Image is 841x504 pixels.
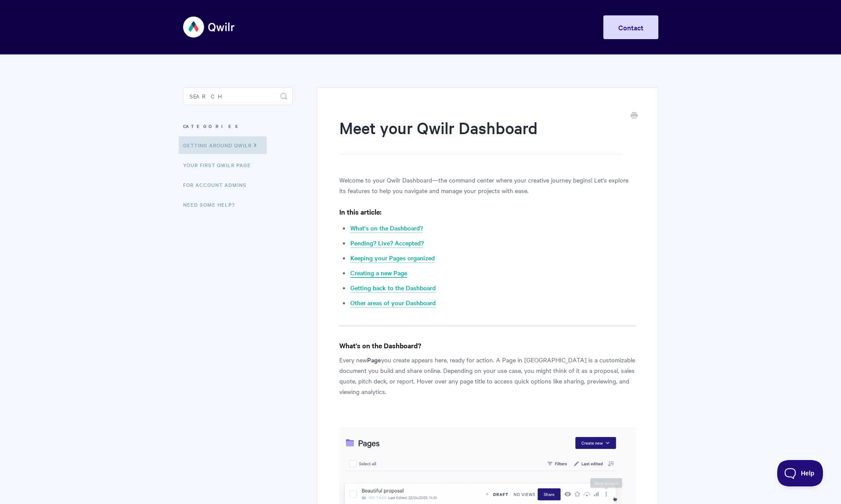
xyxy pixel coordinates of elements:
a: Other areas of your Dashboard [350,298,436,308]
a: Print this Article [631,111,638,121]
a: Your First Qwilr Page [183,156,257,174]
img: Qwilr Help Center [183,11,235,44]
a: Creating a new Page [350,268,407,278]
strong: In this article: [339,207,382,216]
h1: Meet your Qwilr Dashboard [339,117,622,154]
p: Welcome to your Qwilr Dashboard—the command center where your creative journey begins! Let's expl... [339,175,635,196]
a: Keeping your Pages organized [350,253,435,263]
a: Contact [603,15,658,39]
a: What's on the Dashboard? [350,223,423,233]
h4: What's on the Dashboard? [339,340,635,351]
strong: Page [367,355,381,364]
p: Every new you create appears here, ready for action. A Page in [GEOGRAPHIC_DATA] is a customizabl... [339,354,635,397]
a: For Account Admins [183,176,253,194]
a: Need Some Help? [183,196,242,213]
input: Search [183,88,293,105]
iframe: Toggle Customer Support [777,460,823,486]
a: Pending? Live? Accepted? [350,238,424,248]
h3: Categories [183,118,293,134]
a: Getting Around Qwilr [179,136,267,154]
a: Getting back to the Dashboard [350,283,436,293]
